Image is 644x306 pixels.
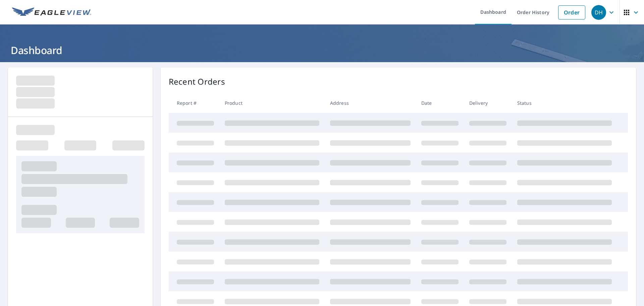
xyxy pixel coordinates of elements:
[325,93,416,113] th: Address
[8,43,636,57] h1: Dashboard
[416,93,464,113] th: Date
[512,93,617,113] th: Status
[464,93,512,113] th: Delivery
[169,93,219,113] th: Report #
[12,7,91,17] img: EV Logo
[591,5,606,20] div: DH
[558,5,585,19] a: Order
[169,76,225,88] p: Recent Orders
[219,93,325,113] th: Product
